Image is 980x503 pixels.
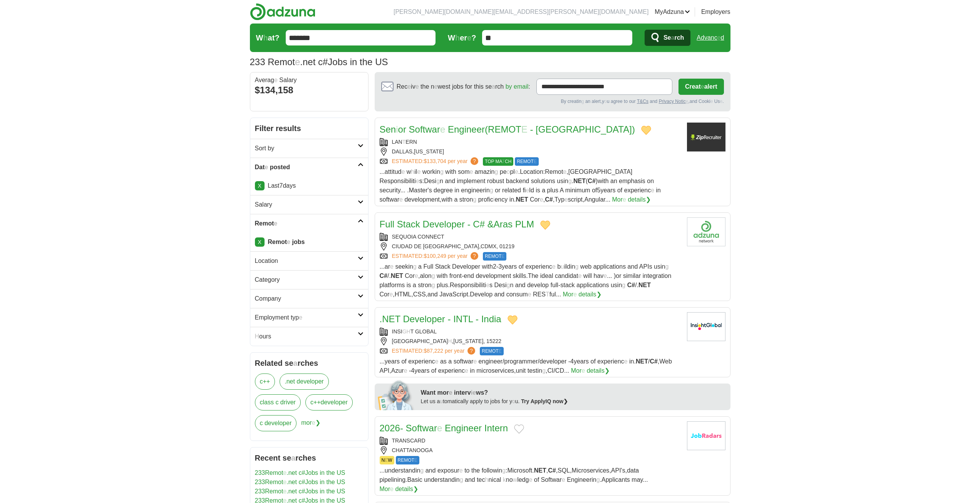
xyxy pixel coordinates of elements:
readpronunciation-word: US [337,488,345,495]
readpronunciation-word: C [473,219,479,229]
readpronunciation-span: or [398,124,406,135]
a: Employment type [250,308,368,327]
readpronunciation-span: e [623,196,626,203]
readpronunciation-word: Jobs [305,488,318,495]
readpronunciation-span: Rec [397,83,407,90]
readpronunciation-span: H [255,333,260,340]
readpronunciation-span: e [283,488,286,495]
a: Company [250,289,368,308]
a: class c driver [255,394,301,410]
readpronunciation-span: Remot [265,488,283,495]
a: 233Remote.net c#Jobs in the US [255,488,345,495]
readpronunciation-span: Remot [255,220,274,227]
readpronunciation-span: REMOT [517,159,533,164]
readpronunciation-span: e [434,83,438,90]
readpronunciation-word: c [275,399,278,405]
readpronunciation-word: - [530,124,533,135]
readpronunciation-word: - [467,219,471,229]
readpronunciation-span: Mor [563,291,573,298]
readpronunciation-span: Advanc [697,34,717,41]
readpronunciation-word: DALLAS [392,148,413,155]
readpronunciation-span: ( [485,124,488,135]
a: X [255,237,265,247]
readpronunciation-span: u [607,99,610,104]
a: INSIGHT GLOBAL [392,328,437,335]
readpronunciation-word: jobs [452,83,463,90]
a: 2026- Software Engineer Intern [380,423,508,433]
a: T&Cs [637,99,648,104]
a: ESTIMATED:$87,222 per year ? [392,347,477,355]
readpronunciation-span: y [602,99,604,104]
readpronunciation-span: , [412,148,414,155]
readpronunciation-span: # [302,479,305,485]
span: 233 [250,55,265,69]
readpronunciation-span: o [604,99,607,104]
readpronunciation-span: se [485,83,492,90]
img: Insight Global logo [687,312,725,341]
readpronunciation-span: at [268,34,275,42]
readpronunciation-span: iv [411,83,415,90]
span: $87,222 [424,348,443,354]
readpronunciation-span: ❯ [646,196,651,203]
readpronunciation-word: and [690,99,697,104]
readpronunciation-span: . [286,479,288,485]
a: ESTIMATED:$100,249 per year ? [392,252,480,261]
readpronunciation-span: INSI [392,328,402,335]
a: c++ [255,373,275,390]
readpronunciation-word: Developer [423,219,465,229]
span: : [397,82,530,91]
a: X [255,181,265,190]
readpronunciation-word: X [258,183,261,189]
readpronunciation-span: . [285,378,286,385]
readpronunciation-span: e [686,99,689,104]
readpronunciation-span: creatin [568,99,581,104]
readpronunciation-word: year [454,348,464,354]
readpronunciation-span: h [411,168,414,175]
a: Remote [250,214,368,233]
readpronunciation-word: details [578,291,596,298]
a: MyAdzuna [655,7,690,17]
readpronunciation-word: c [260,420,263,426]
readpronunciation-span: Remot [268,57,295,67]
readpronunciation-span: Averag [255,77,274,83]
readpronunciation-word: the [326,488,335,495]
span: ( [380,168,661,203]
readpronunciation-span: REMOT [488,124,521,135]
a: Try ApplyIQ now❯ [521,398,568,404]
readpronunciation-span: e [720,99,722,104]
readpronunciation-span: 2026 [380,423,400,433]
readpronunciation-span: e [265,164,268,170]
readpronunciation-span: h [263,34,268,42]
readpronunciation-word: agree [611,99,623,104]
readpronunciation-span: LAN [392,139,402,145]
readpronunciation-span: e [573,291,577,298]
readpronunciation-span: . [722,99,724,104]
readpronunciation-word: email [514,83,528,90]
readpronunciation-word: ESTIMATED [392,253,422,259]
a: More details❯ [612,195,651,204]
readpronunciation-word: alert [592,99,601,104]
readpronunciation-word: T [637,99,640,104]
a: c++developer [305,394,353,410]
readpronunciation-word: details [587,367,605,374]
readpronunciation-span: W [448,34,455,42]
readpronunciation-span: n [431,83,434,90]
readpronunciation-word: the [360,57,372,67]
readpronunciation-word: Privacy [659,99,674,104]
readpronunciation-span: e [415,83,419,90]
readpronunciation-span: ... [380,168,385,175]
a: More details❯ [571,366,610,375]
readpronunciation-span: 233 [255,469,265,476]
readpronunciation-span: . [300,57,303,67]
readpronunciation-span: e [283,479,286,485]
span: ? [471,252,478,260]
readpronunciation-word: year [457,253,467,259]
readpronunciation-span: MA [496,159,502,164]
readpronunciation-word: the [326,469,335,476]
readpronunciation-span: 233 [255,488,265,495]
readpronunciation-span: rch [674,34,684,41]
readpronunciation-span: : [422,253,424,259]
readpronunciation-word: year [457,158,467,164]
readpronunciation-span: T [410,328,414,335]
a: Sort by [250,139,368,158]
